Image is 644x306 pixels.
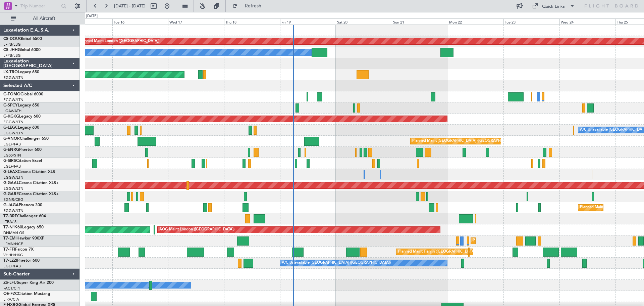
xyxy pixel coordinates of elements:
[229,1,269,11] button: Refresh
[3,108,21,114] a: LGAV/ATH
[3,286,21,291] a: FACT/CPT
[3,203,19,207] span: G-JAGA
[392,18,448,25] div: Sun 21
[3,219,18,224] a: LTBA/ISL
[3,70,39,74] a: LX-TROLegacy 650
[3,225,44,229] a: T7-N1960Legacy 650
[168,18,224,25] div: Wed 17
[112,18,168,25] div: Tue 16
[3,170,55,174] a: G-LEAXCessna Citation XLS
[114,3,146,9] span: [DATE] - [DATE]
[224,18,280,25] div: Thu 18
[3,214,17,218] span: T7-BRE
[3,48,41,52] a: CS-JHHGlobal 6000
[3,92,43,96] a: G-FOMOGlobal 6000
[3,203,42,207] a: G-JAGAPhenom 300
[159,225,234,235] div: AOG Maint London ([GEOGRAPHIC_DATA])
[3,225,22,229] span: T7-N1960
[3,248,34,252] a: T7-FFIFalcon 7X
[3,120,23,125] a: EGGW/LTN
[3,148,19,152] span: G-ENRG
[3,131,23,136] a: EGGW/LTN
[3,103,39,107] a: G-SPCYLegacy 650
[3,192,59,196] a: G-GARECessna Citation XLS+
[3,236,16,241] span: T7-EMI
[20,1,59,11] input: Trip Number
[3,170,18,174] span: G-LEAX
[3,142,21,147] a: EGLF/FAB
[3,48,18,52] span: CS-JHH
[3,70,18,74] span: LX-TRO
[3,103,18,107] span: G-SPCY
[3,126,18,130] span: G-LEGC
[3,186,23,191] a: EGGW/LTN
[3,230,24,235] a: DNMM/LOS
[336,18,392,25] div: Sat 20
[3,53,21,58] a: LFPB/LBG
[3,148,42,152] a: G-ENRGPraetor 600
[3,259,40,263] a: T7-LZZIPraetor 600
[282,258,391,268] div: A/C Unavailable [GEOGRAPHIC_DATA] ([GEOGRAPHIC_DATA])
[17,16,71,21] span: All Aircraft
[503,18,559,25] div: Tue 23
[3,92,20,96] span: G-FOMO
[473,236,537,246] div: Planned Maint [GEOGRAPHIC_DATA]
[3,175,23,180] a: EGGW/LTN
[3,242,23,247] a: LFMN/NCE
[3,115,41,119] a: G-KGKGLegacy 600
[412,136,518,146] div: Planned Maint [GEOGRAPHIC_DATA] ([GEOGRAPHIC_DATA])
[86,13,98,19] div: [DATE]
[3,164,21,169] a: EGLF/FAB
[3,297,19,302] a: LIRA/CIA
[3,248,15,252] span: T7-FFI
[3,197,23,202] a: EGNR/CEG
[559,18,615,25] div: Wed 24
[79,36,159,46] div: Planned Maint London ([GEOGRAPHIC_DATA])
[448,18,504,25] div: Mon 22
[3,37,42,41] a: CS-DOUGlobal 6500
[3,236,44,241] a: T7-EMIHawker 900XP
[3,281,17,285] span: ZS-LFU
[3,126,39,130] a: G-LEGCLegacy 600
[3,214,46,218] a: T7-BREChallenger 604
[3,115,19,119] span: G-KGKG
[3,181,59,185] a: G-GAALCessna Citation XLS+
[529,1,578,11] button: Quick Links
[3,137,49,141] a: G-VNORChallenger 650
[3,75,23,80] a: EGGW/LTN
[3,281,54,285] a: ZS-LFUSuper King Air 200
[3,292,18,296] span: OE-FZC
[7,13,73,24] button: All Aircraft
[3,253,23,258] a: VHHH/HKG
[3,192,19,196] span: G-GARE
[3,181,19,185] span: G-GAAL
[542,3,565,10] div: Quick Links
[3,292,50,296] a: OE-FZCCitation Mustang
[398,247,476,257] div: Planned Maint Tianjin ([GEOGRAPHIC_DATA])
[3,159,42,163] a: G-SIRSCitation Excel
[3,159,16,163] span: G-SIRS
[280,18,336,25] div: Fri 19
[3,264,21,269] a: EGLF/FAB
[3,37,19,41] span: CS-DOU
[239,4,267,8] span: Refresh
[3,97,23,102] a: EGGW/LTN
[3,259,17,263] span: T7-LZZI
[3,208,23,213] a: EGGW/LTN
[3,42,21,47] a: LFPB/LBG
[3,153,21,158] a: EGSS/STN
[3,137,20,141] span: G-VNOR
